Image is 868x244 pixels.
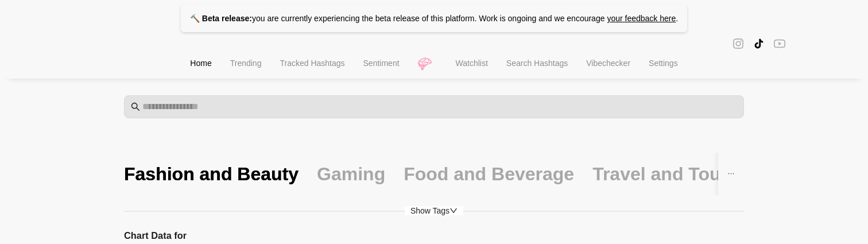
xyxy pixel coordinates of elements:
span: Tracked Hashtags [280,59,344,68]
div: Fashion and Beauty [124,162,299,186]
span: ellipsis [727,170,735,177]
span: down [449,207,458,215]
span: Trending [230,59,262,68]
button: ellipsis [718,153,744,195]
span: Vibechecker [586,59,630,68]
a: your feedback here [607,14,676,23]
p: you are currently experiencing the beta release of this platform. Work is ongoing and we encourage . [181,5,687,32]
span: Search Hashtags [506,59,568,68]
h3: Chart Data for [124,228,744,243]
span: Show Tags [405,206,463,215]
span: instagram [733,37,744,50]
strong: 🔨 Beta release: [190,14,252,23]
span: Watchlist [456,59,488,68]
div: Travel and Tourism [592,162,759,186]
span: Sentiment [363,59,400,68]
span: Home [190,59,211,68]
div: Food and Beverage [404,162,574,186]
span: youtube [774,37,785,50]
span: Settings [649,59,678,68]
span: search [131,102,140,111]
div: Gaming [317,162,385,186]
